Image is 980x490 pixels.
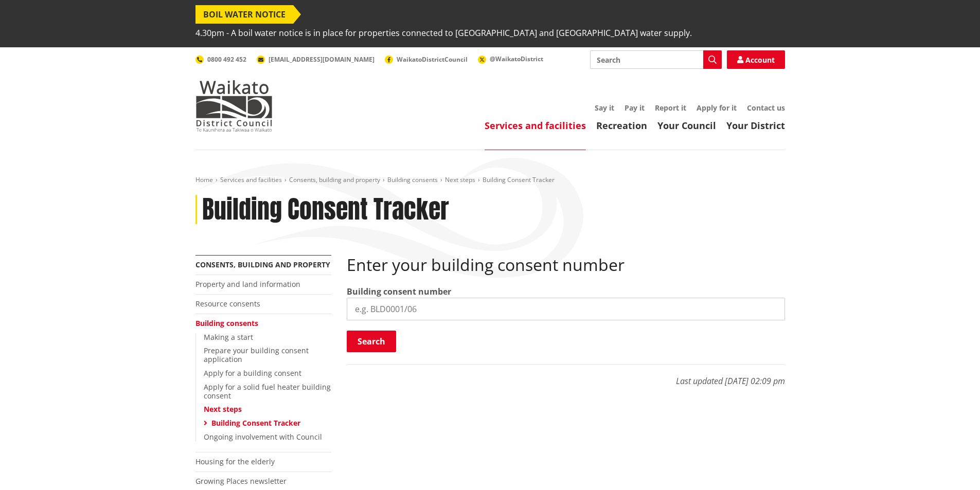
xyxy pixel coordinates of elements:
[195,476,287,486] a: Growing Places newsletter
[204,404,242,414] a: Next steps
[195,176,785,185] nav: breadcrumb
[590,50,722,69] input: Search input
[195,175,213,184] a: Home
[657,119,716,132] a: Your Council
[747,103,785,113] a: Contact us
[387,175,438,184] a: Building consents
[347,285,451,298] label: Building consent number
[347,331,396,352] button: Search
[483,175,555,184] span: Building Consent Tracker
[195,299,260,308] a: Resource consents
[204,368,301,378] a: Apply for a building consent
[655,103,686,113] a: Report it
[195,80,273,132] img: Waikato District Council - Te Kaunihera aa Takiwaa o Waikato
[195,5,293,24] span: BOIL WATER NOTICE
[195,457,275,466] a: Housing for the elderly
[596,119,647,132] a: Recreation
[204,382,331,401] a: Apply for a solid fuel heater building consent​
[347,298,785,320] input: e.g. BLD0001/06
[211,418,300,428] a: Building Consent Tracker
[195,260,330,269] a: Consents, building and property
[595,103,614,113] a: Say it
[195,55,246,64] a: 0800 492 452
[625,103,645,113] a: Pay it
[485,119,586,132] a: Services and facilities
[220,175,282,184] a: Services and facilities
[207,55,246,64] span: 0800 492 452
[490,55,543,63] span: @WaikatoDistrict
[204,432,322,442] a: Ongoing involvement with Council
[727,50,785,69] a: Account
[195,24,692,42] span: 4.30pm - A boil water notice is in place for properties connected to [GEOGRAPHIC_DATA] and [GEOGR...
[445,175,475,184] a: Next steps
[289,175,380,184] a: Consents, building and property
[257,55,375,64] a: [EMAIL_ADDRESS][DOMAIN_NAME]
[204,332,253,342] a: Making a start
[726,119,785,132] a: Your District
[397,55,468,64] span: WaikatoDistrictCouncil
[347,255,785,275] h2: Enter your building consent number
[202,195,449,225] h1: Building Consent Tracker
[195,279,300,289] a: Property and land information
[269,55,375,64] span: [EMAIL_ADDRESS][DOMAIN_NAME]
[478,55,543,63] a: @WaikatoDistrict
[697,103,737,113] a: Apply for it
[347,364,785,387] p: Last updated [DATE] 02:09 pm
[195,318,258,328] a: Building consents
[204,346,309,364] a: Prepare your building consent application
[385,55,468,64] a: WaikatoDistrictCouncil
